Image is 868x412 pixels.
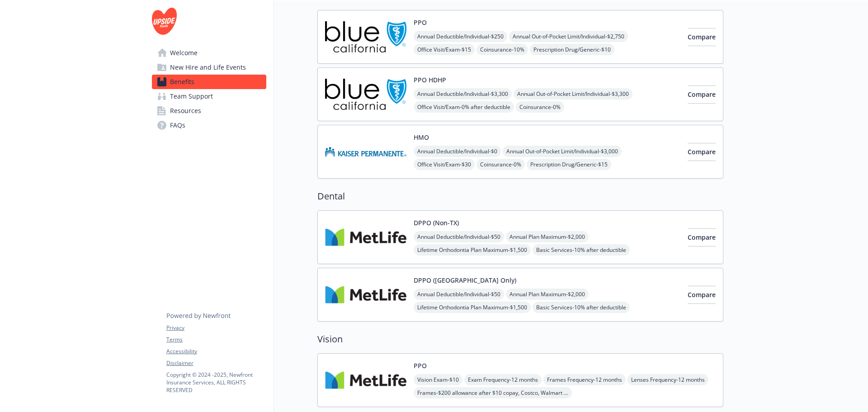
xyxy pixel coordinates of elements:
[414,146,501,157] span: Annual Deductible/Individual - $0
[516,101,564,113] span: Coinsurance - 0%
[166,347,266,355] a: Accessibility
[688,85,716,104] button: Compare
[170,60,246,75] span: New Hire and Life Events
[414,231,504,242] span: Annual Deductible/Individual - $50
[688,233,716,242] span: Compare
[464,374,542,385] span: Exam Frequency - 12 months
[166,371,266,394] p: Copyright © 2024 - 2025 , Newfront Insurance Services, ALL RIGHTS RESERVED
[170,104,201,118] span: Resources
[414,159,475,170] span: Office Visit/Exam - $30
[506,289,589,300] span: Annual Plan Maximum - $2,000
[688,228,716,246] button: Compare
[170,75,194,89] span: Benefits
[688,147,716,156] span: Compare
[170,46,198,60] span: Welcome
[414,44,475,55] span: Office Visit/Exam - $15
[414,218,459,227] button: DPPO (Non-TX)
[514,88,632,99] span: Annual Out-of-Pocket Limit/Individual - $3,300
[170,118,185,133] span: FAQs
[476,159,525,170] span: Coinsurance - 0%
[317,332,723,346] h2: Vision
[170,89,213,104] span: Team Support
[414,88,512,99] span: Annual Deductible/Individual - $3,300
[688,90,716,99] span: Compare
[543,374,626,385] span: Frames Frequency - 12 months
[325,133,406,171] img: Kaiser Permanente Insurance Company carrier logo
[152,118,266,133] a: FAQs
[325,75,406,114] img: Blue Shield of California carrier logo
[414,244,531,256] span: Lifetime Orthodontia Plan Maximum - $1,500
[317,189,723,203] h2: Dental
[414,302,531,313] span: Lifetime Orthodontia Plan Maximum - $1,500
[533,302,630,313] span: Basic Services - 10% after deductible
[688,33,716,41] span: Compare
[627,374,708,385] span: Lenses Frequency - 12 months
[476,44,528,55] span: Coinsurance - 10%
[325,275,406,314] img: Metlife Inc carrier logo
[414,133,429,142] button: HMO
[414,75,446,85] button: PPO HDHP
[533,244,630,256] span: Basic Services - 10% after deductible
[414,387,572,398] span: Frames - $200 allowance after $10 copay, Costco, Walmart and Sam’s Club: $70 allowance after $10 ...
[414,18,427,27] button: PPO
[325,361,406,399] img: Metlife Inc carrier logo
[503,146,622,157] span: Annual Out-of-Pocket Limit/Individual - $3,000
[414,289,504,300] span: Annual Deductible/Individual - $50
[530,44,614,55] span: Prescription Drug/Generic - $10
[414,31,507,42] span: Annual Deductible/Individual - $250
[688,28,716,46] button: Compare
[152,104,266,118] a: Resources
[688,286,716,304] button: Compare
[414,361,427,370] button: PPO
[152,89,266,104] a: Team Support
[166,359,266,367] a: Disclaimer
[152,60,266,75] a: New Hire and Life Events
[527,159,611,170] span: Prescription Drug/Generic - $15
[509,31,628,42] span: Annual Out-of-Pocket Limit/Individual - $2,750
[152,75,266,89] a: Benefits
[688,290,716,299] span: Compare
[166,324,266,332] a: Privacy
[414,374,462,385] span: Vision Exam - $10
[325,218,406,256] img: Metlife Inc carrier logo
[688,143,716,161] button: Compare
[152,46,266,60] a: Welcome
[166,336,266,344] a: Terms
[414,101,514,113] span: Office Visit/Exam - 0% after deductible
[325,18,406,56] img: Blue Shield of California carrier logo
[506,231,589,242] span: Annual Plan Maximum - $2,000
[414,275,516,285] button: DPPO ([GEOGRAPHIC_DATA] Only)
